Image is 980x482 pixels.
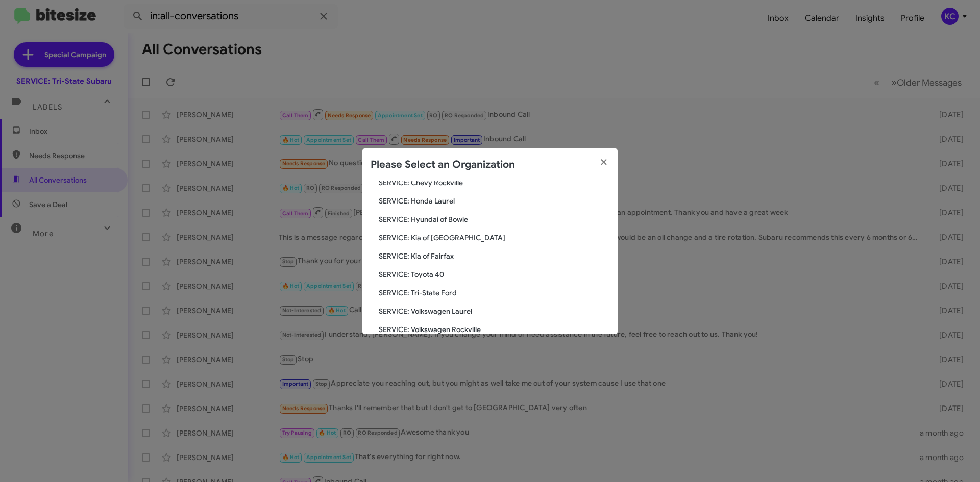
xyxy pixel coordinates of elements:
[379,177,609,188] span: SERVICE: Chevy Rockville
[379,324,609,335] span: SERVICE: Volkswagen Rockville
[379,306,609,316] span: SERVICE: Volkswagen Laurel
[379,214,609,224] span: SERVICE: Hyundai of Bowie
[379,269,609,280] span: SERVICE: Toyota 40
[379,233,609,243] span: SERVICE: Kia of [GEOGRAPHIC_DATA]
[379,288,609,298] span: SERVICE: Tri-State Ford
[379,251,609,261] span: SERVICE: Kia of Fairfax
[371,157,515,173] h2: Please Select an Organization
[379,196,609,206] span: SERVICE: Honda Laurel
